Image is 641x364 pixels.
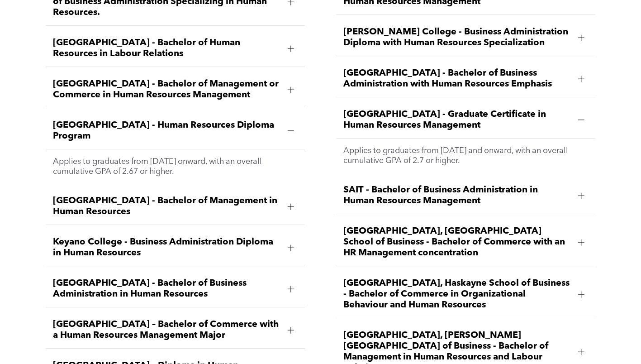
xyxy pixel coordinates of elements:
[53,278,280,300] span: [GEOGRAPHIC_DATA] - Bachelor of Business Administration in Human Resources
[343,226,571,259] span: [GEOGRAPHIC_DATA], [GEOGRAPHIC_DATA] School of Business - Bachelor of Commerce with an HR Managem...
[53,196,280,217] span: [GEOGRAPHIC_DATA] - Bachelor of Management in Human Resources
[343,185,571,206] span: SAIT - Bachelor of Business Administration in Human Resources Management
[53,38,280,59] span: [GEOGRAPHIC_DATA] - Bachelor of Human Resources in Labour Relations
[53,120,280,142] span: [GEOGRAPHIC_DATA] - Human Resources Diploma Program
[343,68,571,90] span: [GEOGRAPHIC_DATA] - Bachelor of Business Administration with Human Resources Emphasis
[343,109,571,131] span: [GEOGRAPHIC_DATA] - Graduate Certificate in Human Resources Management
[53,319,280,341] span: [GEOGRAPHIC_DATA] – Bachelor of Commerce with a Human Resources Management Major
[343,27,571,48] span: [PERSON_NAME] College - Business Administration Diploma with Human Resources Specialization
[53,157,298,177] p: Applies to graduates from [DATE] onward, with an overall cumulative GPA of 2.67 or higher.
[53,237,280,259] span: Keyano College - Business Administration Diploma in Human Resources
[343,278,571,311] span: [GEOGRAPHIC_DATA], Haskayne School of Business - Bachelor of Commerce in Organizational Behaviour...
[343,146,588,166] p: Applies to graduates from [DATE] and onward, with an overall cumulative GPA of 2.7 or higher.
[53,79,280,101] span: [GEOGRAPHIC_DATA] - Bachelor of Management or Commerce in Human Resources Management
